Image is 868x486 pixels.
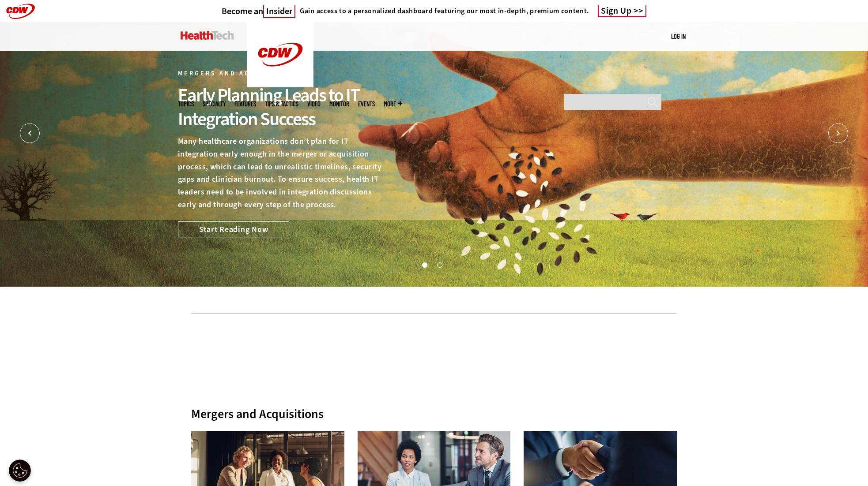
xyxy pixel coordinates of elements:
[181,31,234,40] img: Home
[828,123,848,143] button: Next
[9,460,31,482] div: Cookie Settings
[178,135,383,211] p: Many healthcare organizations don’t plan for IT integration early enough in the merger or acquisi...
[384,101,402,107] span: More
[178,83,383,131] div: Early Planning Leads to IT Integration Success
[9,460,31,482] button: Open Preferences
[20,123,40,143] button: Prev
[247,22,313,87] img: Home
[247,80,313,90] a: CDW
[422,262,426,267] button: 1 of 2
[222,6,295,17] a: Become anInsider
[671,32,686,40] a: Log in
[307,101,321,107] a: Video
[295,7,589,15] a: Gain access to a personalized dashboard featuring our most in-depth, premium content.
[191,406,677,422] div: Mergers and Acquisitions
[263,5,295,18] span: Insider
[178,101,194,107] span: Topics
[437,262,442,267] button: 2 of 2
[671,32,686,41] div: User menu
[234,101,256,107] a: Features
[265,101,298,107] a: Tips & Tactics
[358,101,375,107] a: Events
[203,101,226,107] span: Specialty
[329,101,349,107] a: MonITor
[222,6,295,17] h3: Become an
[598,5,646,17] a: Sign Up
[178,221,289,237] a: Start Reading Now
[273,327,595,366] iframe: advertisement
[300,7,589,15] h4: Gain access to a personalized dashboard featuring our most in-depth, premium content.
